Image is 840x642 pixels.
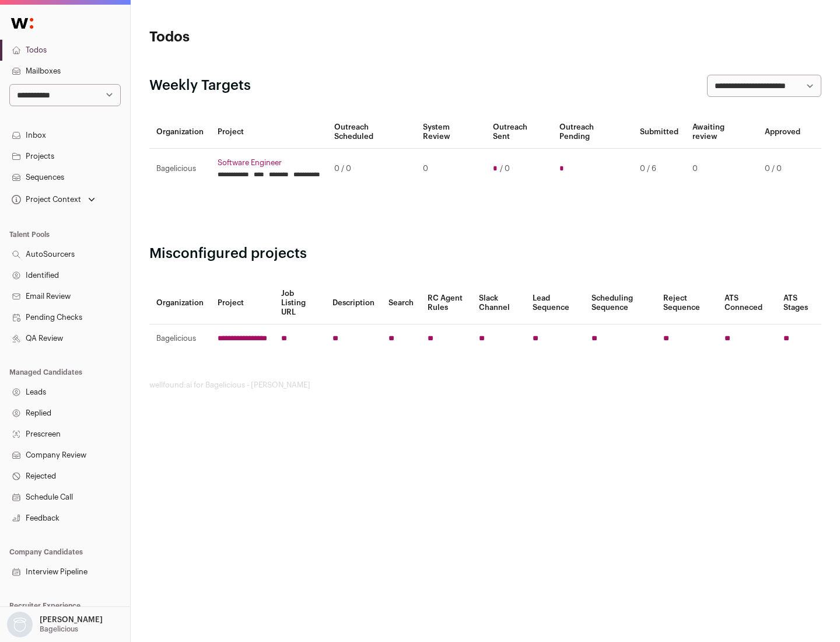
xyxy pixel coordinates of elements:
th: Approved [758,116,807,149]
th: Description [325,282,381,325]
th: Job Listing URL [274,282,325,325]
div: Project Context [9,195,81,204]
th: Project [211,282,274,325]
td: 0 [685,149,758,189]
th: Outreach Pending [552,116,632,149]
span: / 0 [500,164,510,173]
td: 0 / 0 [758,149,807,189]
td: Bagelicious [149,149,211,189]
h1: Todos [149,28,373,47]
th: Lead Sequence [526,282,584,325]
th: RC Agent Rules [421,282,471,325]
p: Bagelicious [40,624,78,634]
p: [PERSON_NAME] [40,615,103,624]
th: Outreach Scheduled [327,116,416,149]
a: Software Engineer [218,158,320,168]
td: Bagelicious [149,325,211,353]
th: Organization [149,116,211,149]
th: Reject Sequence [656,282,718,325]
button: Open dropdown [5,612,105,637]
th: Awaiting review [685,116,758,149]
h2: Weekly Targets [149,76,251,95]
th: Project [211,116,327,149]
th: Submitted [633,116,685,149]
button: Open dropdown [9,191,97,208]
th: Search [381,282,421,325]
td: 0 [416,149,485,189]
h2: Misconfigured projects [149,245,821,263]
td: 0 / 6 [633,149,685,189]
td: 0 / 0 [327,149,416,189]
footer: wellfound:ai for Bagelicious - [PERSON_NAME] [149,381,821,390]
th: System Review [416,116,485,149]
th: Outreach Sent [486,116,553,149]
th: ATS Conneced [717,282,776,325]
img: Wellfound [5,12,40,35]
th: Scheduling Sequence [584,282,656,325]
img: nopic.png [7,612,33,637]
th: ATS Stages [776,282,821,325]
th: Organization [149,282,211,325]
th: Slack Channel [472,282,526,325]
